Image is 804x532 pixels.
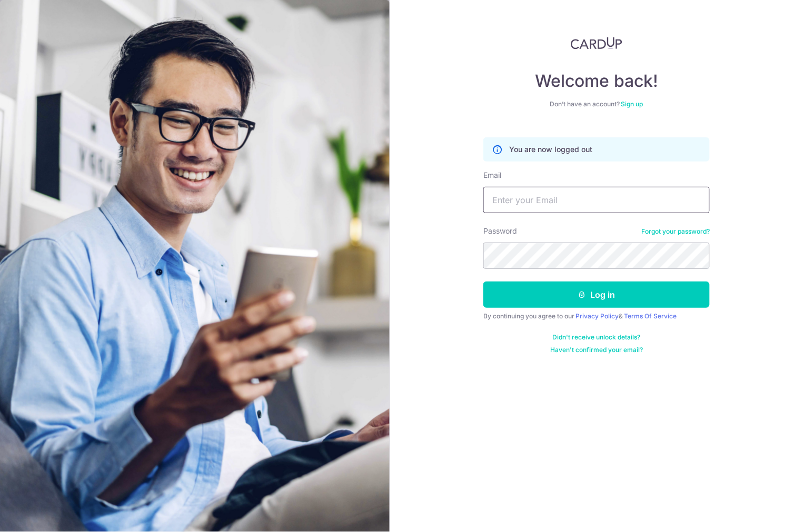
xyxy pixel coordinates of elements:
a: Terms Of Service [624,312,677,320]
a: Privacy Policy [575,312,619,320]
h4: Welcome back! [483,71,710,92]
label: Password [483,226,517,236]
input: Enter your Email [483,187,710,213]
label: Email [483,170,501,180]
button: Log in [483,282,710,308]
div: Don’t have an account? [483,100,710,108]
a: Forgot your password? [641,227,710,236]
a: Didn't receive unlock details? [553,333,641,342]
div: By continuing you agree to our & [483,312,710,320]
a: Sign up [621,100,643,108]
a: Haven't confirmed your email? [550,346,643,354]
p: You are now logged out [509,144,592,155]
img: CardUp Logo [571,37,622,49]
